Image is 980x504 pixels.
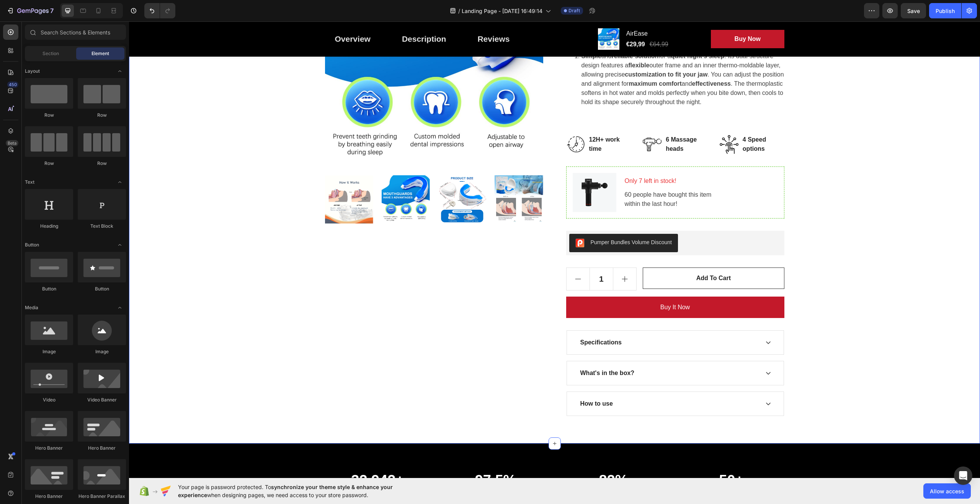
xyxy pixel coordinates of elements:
[114,65,126,77] span: Toggle open
[114,239,126,251] span: Toggle open
[6,140,18,146] div: Beta
[458,7,460,15] span: /
[450,315,494,327] div: Specifications
[500,59,553,65] strong: maximum comfort
[923,483,971,499] button: Allow access
[25,241,39,248] span: Button
[25,493,73,500] div: Hero Banner
[901,3,926,18] button: Save
[437,30,655,95] ol: Сообщения на основной
[178,484,393,498] span: synchronize your theme style & enhance your experience
[25,396,73,403] div: Video
[129,21,980,478] iframe: Design area
[462,7,542,15] span: Landing Page - [DATE] 16:49:14
[42,50,59,57] span: Section
[25,24,126,40] input: Search Sections & Elements
[484,246,507,269] button: increment
[499,41,520,47] strong: flexible
[78,285,126,292] div: Button
[178,483,423,499] span: Your page is password protected. To when designing pages, we need access to your store password.
[25,179,34,186] span: Text
[452,85,655,95] div: Нажмите, чтобы отреагировать эмодзи thumbsup
[50,6,54,15] p: 7
[460,114,501,132] p: 12H+ work time
[514,246,655,267] button: Add to cart
[567,252,602,261] div: Add to cart
[591,114,610,132] img: Alt Image
[936,7,955,15] div: Publish
[25,68,40,75] span: Layout
[496,50,578,56] strong: customization to fit your jaw
[25,112,73,119] div: Row
[496,155,648,164] p: Only 7 left in stock!
[496,169,648,187] p: 60 people have bought this item within the last hour!
[78,396,126,403] div: Video Banner
[197,450,301,468] p: 32.942+
[514,114,533,132] img: Alt Image
[91,50,109,57] span: Element
[114,176,126,188] span: Toggle open
[433,450,537,468] p: 82%
[78,493,126,500] div: Hero Banner Parallax
[907,8,920,14] span: Save
[437,275,655,297] button: Buy it now
[440,212,549,231] button: Pumper Bundles Volume Discount
[25,348,73,355] div: Image
[25,223,73,230] div: Heading
[452,85,655,95] div: Действия с сообщениями
[78,160,126,167] div: Row
[114,302,126,314] span: Toggle open
[7,82,18,88] div: 450
[315,450,419,468] p: 97.5%
[3,3,57,18] button: 7
[550,450,655,468] p: 50+
[78,445,126,452] div: Hero Banner
[462,217,543,225] div: Pumper Bundles Volume Discount
[446,217,456,226] img: CIumv63twf4CEAE=.png
[461,246,485,269] input: quantity
[450,377,485,388] div: How to use
[614,114,655,132] p: 4 Speed options
[144,3,175,18] div: Undo/Redo
[437,113,456,132] img: Alt Image
[25,285,73,292] div: Button
[531,281,561,290] div: Buy it now
[78,112,126,119] div: Row
[929,3,961,18] button: Publish
[563,59,602,65] strong: effectiveness
[444,152,487,191] img: Alt Image
[438,246,461,269] button: decrement
[25,445,73,452] div: Hero Banner
[25,304,38,311] span: Media
[78,223,126,230] div: Text Block
[78,348,126,355] div: Image
[450,346,507,357] div: What's in the box?
[954,466,972,485] div: Open Intercom Messenger
[568,7,580,14] span: Draft
[537,114,578,132] p: 6 Massage heads
[930,487,964,495] span: Allow access
[25,160,73,167] div: Row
